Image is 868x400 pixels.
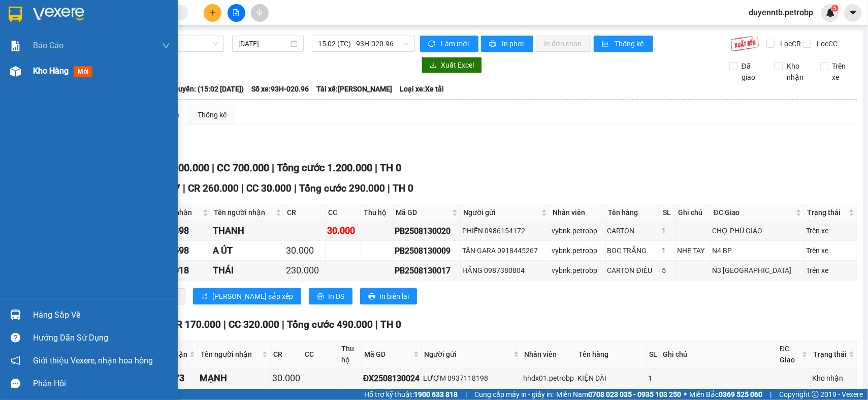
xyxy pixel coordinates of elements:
[737,60,767,83] span: Đã giao
[277,162,372,174] span: Tổng cước 1.200.000
[831,5,839,12] sup: 5
[10,310,21,320] img: warehouse-icon
[607,265,659,276] div: CARTON ĐIỀU
[522,341,576,368] th: Nhân viên
[211,261,284,281] td: THÁI
[212,291,293,302] span: [PERSON_NAME] sắp xếp
[741,6,821,19] span: duyenntb.petrobp
[606,204,661,221] th: Tên hàng
[550,204,606,221] th: Nhân viên
[662,225,674,236] div: 1
[474,389,554,400] span: Cung cấp máy in - giấy in:
[420,36,478,52] button: syncLàm mới
[238,38,288,49] input: 13/08/2025
[11,356,20,365] span: notification
[379,291,409,302] span: In biên lai
[209,9,216,16] span: plus
[414,390,458,398] strong: 1900 633 818
[806,225,855,236] div: Trên xe
[246,182,292,194] span: CC 30.000
[388,182,390,194] span: |
[689,389,762,400] span: Miền Bắc
[10,41,21,51] img: solution-icon
[849,8,858,17] span: caret-down
[251,4,269,22] button: aim
[462,265,548,276] div: HẰNG 0987380804
[380,319,401,330] span: TH 0
[647,341,660,368] th: SL
[394,261,461,281] td: PB2508130017
[272,371,300,385] div: 30.000
[33,66,69,76] span: Kho hàng
[465,389,467,400] span: |
[462,225,548,236] div: PHIẾN 0986154172
[395,244,459,257] div: PB2508130009
[713,225,802,236] div: CHỢ PHÚ GIÁO
[441,59,474,71] span: Xuất Excel
[713,245,802,256] div: N4 BP
[607,225,659,236] div: CARTON
[844,4,862,22] button: caret-down
[394,221,461,241] td: PB2508130020
[552,265,604,276] div: vybnk.petrobp
[776,38,802,49] span: Lọc CR
[422,57,482,73] button: downloadXuất Excel
[660,204,676,221] th: SL
[318,36,409,51] span: 15:02 (TC) - 93H-020.96
[217,162,269,174] span: CC 700.000
[594,36,653,52] button: bar-chartThống kê
[678,245,709,256] div: NHẸ TAY
[502,38,525,49] span: In phơi
[396,207,450,218] span: Mã GD
[9,7,22,22] img: logo-vxr
[481,36,533,52] button: printerIn phơi
[833,5,837,12] span: 5
[375,319,378,330] span: |
[552,245,604,256] div: vybnk.petrobp
[170,319,221,330] span: CR 170.000
[430,61,437,70] span: download
[183,182,185,194] span: |
[33,354,153,367] span: Giới thiệu Vexere, nhận hoa hồng
[380,162,401,174] span: TH 0
[162,42,170,50] span: down
[10,66,21,77] img: warehouse-icon
[251,83,309,95] span: Số xe: 93H-020.96
[213,224,282,238] div: THANH
[188,182,239,194] span: CR 260.000
[157,162,209,174] span: CR 500.000
[11,333,20,343] span: question-circle
[783,60,812,83] span: Kho nhận
[364,389,458,400] span: Hỗ trợ kỹ thuật:
[615,38,645,49] span: Thống kê
[400,83,444,95] span: Loại xe: Xe tải
[302,341,339,368] th: CC
[201,349,260,360] span: Tên người nhận
[193,288,301,304] button: sort-ascending[PERSON_NAME] sắp xếp
[74,66,92,77] span: mới
[233,9,240,16] span: file-add
[770,389,771,400] span: |
[375,162,377,174] span: |
[213,263,282,278] div: THÁI
[327,224,359,238] div: 30.000
[807,207,847,218] span: Trạng thái
[806,265,855,276] div: Trên xe
[33,376,170,391] div: Phản hồi
[362,368,422,388] td: ĐX2508130024
[214,207,274,218] span: Tên người nhận
[256,9,263,16] span: aim
[241,182,244,194] span: |
[395,264,459,277] div: PB2508130017
[213,243,282,258] div: A ÚT
[428,40,437,48] span: sync
[462,245,548,256] div: TÂN GARA 0918445267
[316,83,392,95] span: Tài xế: [PERSON_NAME]
[229,319,279,330] span: CC 320.000
[294,182,297,194] span: |
[813,349,847,360] span: Trạng thái
[662,265,674,276] div: 5
[211,241,284,261] td: A ÚT
[211,221,284,241] td: THANH
[198,368,271,388] td: MẠNH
